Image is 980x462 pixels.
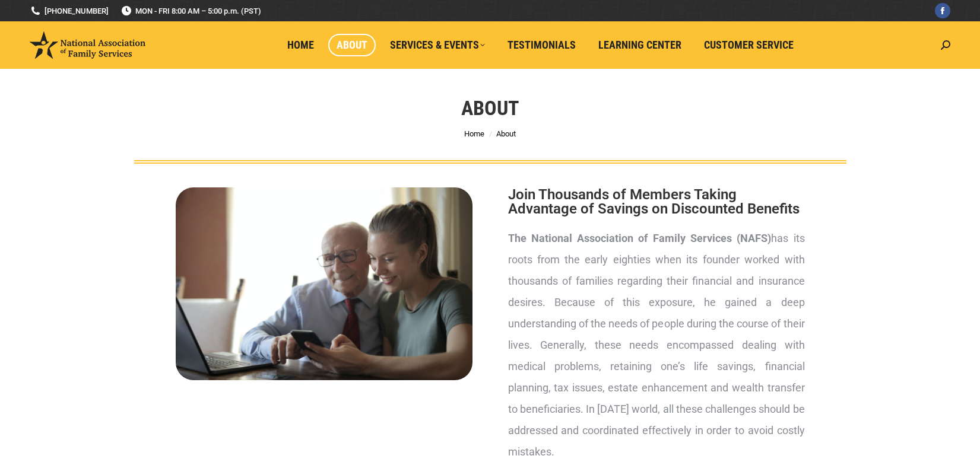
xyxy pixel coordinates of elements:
span: Home [287,39,314,52]
a: Home [279,34,322,56]
span: Learning Center [598,39,681,52]
img: National Association of Family Services [30,31,145,59]
a: Home [464,129,484,138]
span: Services & Events [390,39,485,52]
span: About [337,39,367,52]
img: About National Association of Family Services [176,187,472,380]
a: About [328,34,376,56]
a: Facebook page opens in new window [935,3,950,18]
span: MON - FRI 8:00 AM – 5:00 p.m. (PST) [120,5,261,17]
a: Testimonials [499,34,584,56]
strong: The National Association of Family Services (NAFS) [508,232,772,244]
a: Learning Center [590,34,690,56]
a: Customer Service [696,34,802,56]
a: [PHONE_NUMBER] [30,5,109,17]
span: Testimonials [508,39,576,52]
span: About [496,129,516,138]
span: Customer Service [704,39,794,52]
h1: About [461,95,519,121]
h2: Join Thousands of Members Taking Advantage of Savings on Discounted Benefits [508,187,805,216]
